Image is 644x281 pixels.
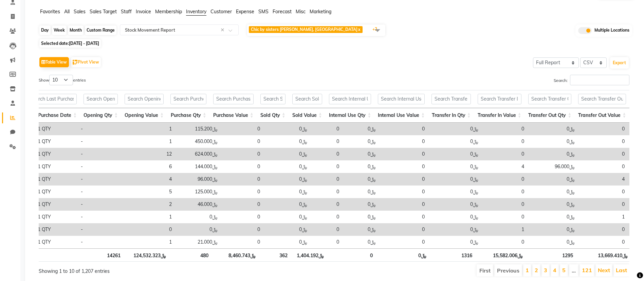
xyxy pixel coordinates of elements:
[175,135,221,148] td: ﷼450.000
[578,223,628,236] td: 0
[121,8,132,15] span: Staff
[69,41,99,46] span: [DATE] - [DATE]
[428,236,482,248] td: ﷼0
[77,123,134,135] td: -
[90,8,117,15] span: Sales Target
[578,211,628,223] td: 1
[482,135,528,148] td: 0
[327,248,376,262] th: 0
[34,173,77,186] td: 1 QTY
[482,236,528,248] td: 0
[570,75,629,85] input: Search:
[482,173,528,186] td: 0
[175,198,221,211] td: ﷼46.000
[528,223,578,236] td: ﷼0
[77,211,134,223] td: -
[578,173,628,186] td: 4
[296,8,306,15] span: Misc
[34,223,77,236] td: 1 QTY
[311,236,343,248] td: 0
[428,198,482,211] td: ﷼0
[85,25,116,35] div: Custom Range
[311,186,343,198] td: 0
[326,108,374,123] th: Internal Use Qty: activate to sort column ascending
[49,75,73,85] select: Showentries
[343,135,379,148] td: ﷼0
[64,8,70,15] span: All
[80,108,121,123] th: Opening Qty: activate to sort column ascending
[134,211,175,223] td: 1
[221,236,263,248] td: 0
[525,108,575,123] th: Transfer Out Qty: activate to sort column ascending
[578,186,628,198] td: 0
[311,223,343,236] td: 0
[578,148,628,160] td: 0
[77,135,134,148] td: -
[428,186,482,198] td: ﷼0
[482,123,528,135] td: 0
[291,248,327,262] th: ﷼1,404.192
[39,39,101,48] span: Selected date:
[616,267,627,274] a: Last
[260,94,286,104] input: Search Sold Qty
[40,8,60,15] span: Favorites
[221,27,226,34] span: Clear all
[578,123,628,135] td: 0
[77,236,134,248] td: -
[263,236,311,248] td: ﷼0
[212,248,259,262] th: ﷼8,460.743
[259,248,291,262] th: 362
[210,108,257,123] th: Purchase Value: activate to sort column ascending
[134,160,175,173] td: 6
[175,223,221,236] td: ﷼0
[578,236,628,248] td: 0
[311,123,343,135] td: 0
[343,160,379,173] td: ﷼0
[343,236,379,248] td: ﷼0
[134,198,175,211] td: 2
[134,148,175,160] td: 12
[121,108,167,123] th: Opening Value: activate to sort column ascending
[428,135,482,148] td: ﷼0
[343,211,379,223] td: ﷼0
[77,223,134,236] td: -
[263,223,311,236] td: ﷼0
[610,57,629,69] button: Export
[34,211,77,223] td: 1 QTY
[34,186,77,198] td: 1 QTY
[428,173,482,186] td: ﷼0
[23,108,80,123] th: Last Purchase Date: activate to sort column ascending
[431,94,471,104] input: Search Transfer In Qty
[528,148,578,160] td: ﷼0
[482,223,528,236] td: 1
[263,211,311,223] td: ﷼0
[329,94,371,104] input: Search Internal Use Qty
[311,135,343,148] td: 0
[263,148,311,160] td: ﷼0
[578,94,626,104] input: Search Transfer Out Value
[576,248,631,262] th: ﷼13,669.410
[482,198,528,211] td: 0
[578,135,628,148] td: 0
[77,198,134,211] td: -
[310,8,331,15] span: Marketing
[124,248,169,262] th: ﷼124,532.323
[575,108,629,123] th: Transfer Out Value: activate to sort column ascending
[236,8,254,15] span: Expense
[528,211,578,223] td: ﷼0
[213,94,254,104] input: Search Purchase Value
[594,27,629,34] span: Multiple Locations
[582,267,592,274] a: 121
[526,267,529,274] a: 1
[221,223,263,236] td: 0
[292,94,322,104] input: Search Sold Value
[528,160,578,173] td: ﷼96.000
[379,123,428,135] td: 0
[374,108,428,123] th: Internal Use Value: activate to sort column ascending
[155,8,182,15] span: Membership
[175,186,221,198] td: ﷼125.000
[578,198,628,211] td: 0
[289,108,326,123] th: Sold Value: activate to sort column ascending
[263,160,311,173] td: ﷼0
[52,25,67,35] div: Week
